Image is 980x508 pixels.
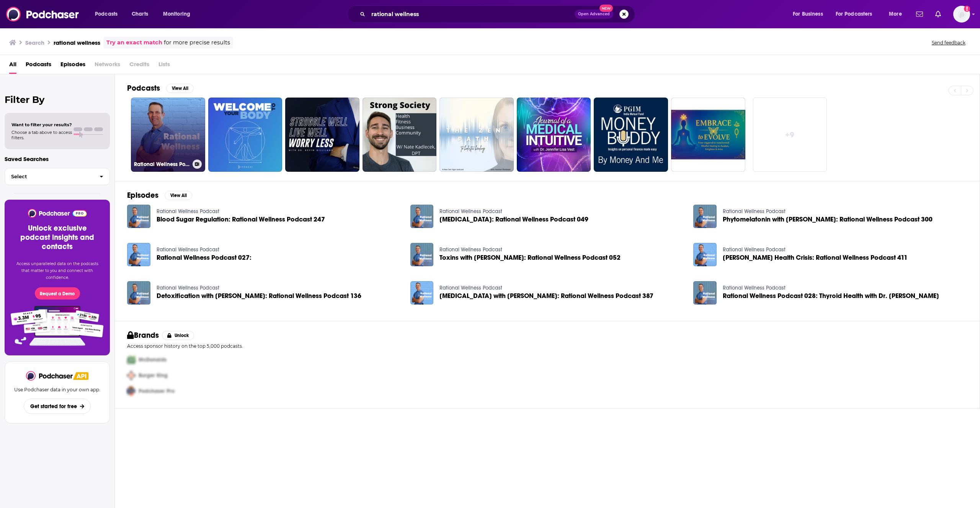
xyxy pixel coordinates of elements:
[368,8,575,20] input: Search podcasts, credits, & more...
[127,190,192,200] a: EpisodesView All
[439,216,588,223] a: Small Intestinal Bacterial Overgrowth: Rational Wellness Podcast 049
[163,9,190,20] span: Monitoring
[90,8,127,20] button: open menu
[578,12,610,16] span: Open Advanced
[166,84,194,93] button: View All
[131,98,205,172] a: Rational Wellness Podcast
[134,161,189,168] h3: Rational Wellness Podcast
[158,8,200,20] button: open menu
[599,5,613,12] span: New
[723,208,786,215] a: Rational Wellness Podcast
[157,208,219,215] a: Rational Wellness Podcast
[913,8,926,21] a: Show notifications dropdown
[129,58,149,74] span: Credits
[127,281,150,304] img: Detoxification with Dr. Alejandro Junger: Rational Wellness Podcast 136
[787,8,833,20] button: open menu
[139,357,167,363] span: McDonalds
[127,205,150,228] a: Blood Sugar Regulation: Rational Wellness Podcast 247
[73,372,88,380] img: Podchaser API banner
[35,287,80,300] button: Request a Demo
[124,352,139,368] img: First Pro Logo
[354,5,642,23] div: Search podcasts, credits, & more...
[439,293,653,299] a: Progesterone with Dr. LaKeischa McMillan: Rational Wellness Podcast 387
[5,155,110,163] p: Saved Searches
[5,94,110,105] h2: Filter By
[127,8,153,20] a: Charts
[693,205,717,228] img: Phytomelatonin with Deanna Minich: Rational Wellness Podcast 300
[157,293,361,299] span: Detoxification with [PERSON_NAME]: Rational Wellness Podcast 136
[723,254,908,261] a: Dr. Weitz's Health Crisis: Rational Wellness Podcast 411
[410,281,434,304] img: Progesterone with Dr. LaKeischa McMillan: Rational Wellness Podcast 387
[723,293,939,299] a: Rational Wellness Podcast 028: Thyroid Health with Dr. Holly Lucille
[139,388,175,394] span: Podchaser Pro
[9,58,16,74] a: All
[410,205,434,228] img: Small Intestinal Bacterial Overgrowth: Rational Wellness Podcast 049
[139,372,168,379] span: Burger King
[8,306,106,346] img: Pro Features
[162,331,194,340] button: Unlock
[132,9,148,20] span: Charts
[723,293,939,299] span: Rational Wellness Podcast 028: Thyroid Health with Dr. [PERSON_NAME]
[964,6,970,12] svg: Add a profile image
[753,98,827,172] a: +9
[5,168,110,185] button: Select
[127,190,158,200] h2: Episodes
[439,285,502,291] a: Rational Wellness Podcast
[831,8,884,20] button: open menu
[95,58,120,74] span: Networks
[693,243,717,266] img: Dr. Weitz's Health Crisis: Rational Wellness Podcast 411
[157,254,252,261] span: Rational Wellness Podcast 027:
[439,254,621,261] a: Toxins with Dr. Joe Pizzorno: Rational Wellness Podcast 052
[14,261,101,281] p: Access unparalleled data on the podcasts that matter to you and connect with confidence.
[723,246,786,253] a: Rational Wellness Podcast
[929,39,968,46] button: Send feedback
[30,403,77,410] span: Get started for free
[165,191,192,200] button: View All
[25,39,44,46] h3: Search
[164,38,230,47] span: for more precise results
[124,383,139,399] img: Third Pro Logo
[439,293,653,299] span: [MEDICAL_DATA] with [PERSON_NAME]: Rational Wellness Podcast 387
[124,368,139,383] img: Second Pro Logo
[575,10,613,19] button: Open AdvancedNew
[54,39,100,46] h3: rational wellness
[439,208,502,215] a: Rational Wellness Podcast
[127,331,159,340] h2: Brands
[157,285,219,291] a: Rational Wellness Podcast
[6,7,80,21] img: Podchaser - Follow, Share and Rate Podcasts
[60,58,85,74] a: Episodes
[157,246,219,253] a: Rational Wellness Podcast
[24,399,91,414] button: Get started for free
[723,254,908,261] span: [PERSON_NAME] Health Crisis: Rational Wellness Podcast 411
[127,243,150,266] img: Rational Wellness Podcast 027:
[157,293,361,299] a: Detoxification with Dr. Alejandro Junger: Rational Wellness Podcast 136
[439,216,588,223] span: [MEDICAL_DATA]: Rational Wellness Podcast 049
[693,281,717,304] img: Rational Wellness Podcast 028: Thyroid Health with Dr. Holly Lucille
[127,343,967,349] p: Access sponsor history on the top 5,000 podcasts.
[410,243,434,266] img: Toxins with Dr. Joe Pizzorno: Rational Wellness Podcast 052
[14,224,101,251] h3: Unlock exclusive podcast insights and contacts
[439,254,621,261] span: Toxins with [PERSON_NAME]: Rational Wellness Podcast 052
[127,83,194,93] a: PodcastsView All
[95,9,118,20] span: Podcasts
[11,130,72,140] span: Choose a tab above to access filters.
[26,58,51,74] a: Podcasts
[953,6,970,23] img: User Profile
[5,174,93,179] span: Select
[439,246,502,253] a: Rational Wellness Podcast
[723,216,933,223] span: Phytomelatonin with [PERSON_NAME]: Rational Wellness Podcast 300
[157,216,325,223] a: Blood Sugar Regulation: Rational Wellness Podcast 247
[723,285,786,291] a: Rational Wellness Podcast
